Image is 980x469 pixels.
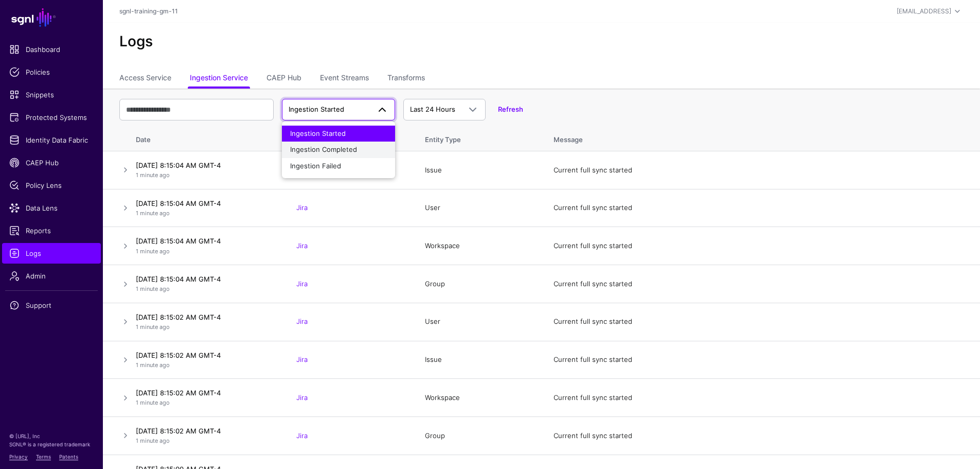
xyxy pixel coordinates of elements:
td: Current full sync started [543,265,980,303]
span: Ingestion Completed [290,145,357,153]
p: SGNL® is a registered trademark [9,440,94,448]
a: Jira [296,431,308,440]
td: Current full sync started [543,227,980,265]
span: Dashboard [9,44,94,55]
span: Identity Data Fabric [9,135,94,145]
a: Terms [36,454,51,460]
a: CAEP Hub [2,152,101,173]
button: Ingestion Failed [282,158,395,175]
a: Snippets [2,84,101,105]
div: [EMAIL_ADDRESS] [897,7,951,16]
p: 1 minute ago [136,285,276,293]
button: Ingestion Started [282,126,395,142]
td: Current full sync started [543,151,980,189]
a: Jira [296,355,308,363]
a: Refresh [498,105,523,113]
span: Last 24 Hours [410,105,455,113]
a: Privacy [9,454,28,460]
td: Current full sync started [543,341,980,379]
span: Protected Systems [9,112,94,123]
p: 1 minute ago [136,171,276,180]
th: Date [132,125,286,151]
a: Reports [2,220,101,241]
a: Identity Data Fabric [2,130,101,150]
p: 1 minute ago [136,247,276,256]
td: Current full sync started [543,416,980,455]
span: Ingestion Failed [290,162,341,170]
span: Support [9,300,94,310]
a: Patents [59,454,78,460]
a: Jira [296,280,308,288]
a: Data Lens [2,198,101,218]
th: Message [543,125,980,151]
a: Access Service [119,69,171,89]
span: CAEP Hub [9,158,94,168]
a: sgnl-training-gm-11 [119,7,178,15]
span: Logs [9,248,94,258]
a: Event Streams [320,69,369,89]
p: 1 minute ago [136,209,276,218]
a: Ingestion Service [190,69,248,89]
p: 1 minute ago [136,323,276,332]
p: © [URL], Inc [9,432,94,440]
h4: [DATE] 8:15:04 AM GMT-4 [136,199,276,208]
a: Admin [2,266,101,286]
td: User [415,189,543,227]
span: Policies [9,67,94,77]
span: Admin [9,271,94,281]
a: Jira [296,241,308,250]
a: Logs [2,243,101,264]
a: Transforms [387,69,425,89]
td: Current full sync started [543,303,980,341]
a: SGNL [6,6,97,29]
td: User [415,303,543,341]
span: Ingestion Started [290,129,346,137]
td: Group [415,265,543,303]
h4: [DATE] 8:15:02 AM GMT-4 [136,388,276,397]
h4: [DATE] 8:15:02 AM GMT-4 [136,312,276,322]
button: Ingestion Completed [282,142,395,158]
h4: [DATE] 8:15:02 AM GMT-4 [136,426,276,436]
a: Policy Lens [2,175,101,196]
h4: [DATE] 8:15:04 AM GMT-4 [136,236,276,246]
span: Policy Lens [9,180,94,190]
a: CAEP Hub [266,69,301,89]
a: Jira [296,203,308,212]
span: Ingestion Started [289,105,344,113]
td: Workspace [415,227,543,265]
td: Workspace [415,379,543,417]
h4: [DATE] 8:15:04 AM GMT-4 [136,274,276,284]
h4: [DATE] 8:15:02 AM GMT-4 [136,351,276,360]
a: Policies [2,62,101,82]
p: 1 minute ago [136,361,276,370]
p: 1 minute ago [136,437,276,445]
td: Current full sync started [543,189,980,227]
h2: Logs [119,33,964,50]
th: Entity Type [415,125,543,151]
span: Reports [9,225,94,236]
span: Data Lens [9,203,94,213]
span: Snippets [9,90,94,100]
td: Current full sync started [543,379,980,417]
td: Issue [415,151,543,189]
a: Jira [296,393,308,402]
td: Group [415,416,543,455]
p: 1 minute ago [136,398,276,407]
a: Jira [296,317,308,325]
h4: [DATE] 8:15:04 AM GMT-4 [136,161,276,170]
a: Dashboard [2,39,101,60]
a: Protected Systems [2,107,101,128]
td: Issue [415,341,543,379]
